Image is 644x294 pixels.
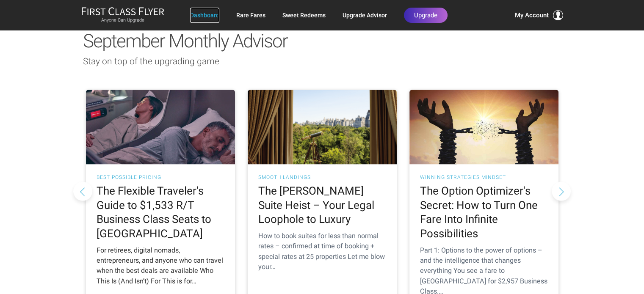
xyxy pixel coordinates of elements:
[97,175,224,180] h3: Best Possible Pricing
[404,8,448,23] a: Upgrade
[97,184,224,241] h2: The Flexible Traveler's Guide to $1,533 R/T Business Class Seats to [GEOGRAPHIC_DATA]
[420,184,548,241] h2: The Option Optimizer's Secret: How to Turn One Fare Into Infinite Possibilities
[73,181,92,201] button: Previous slide
[81,7,164,24] a: First Class FlyerAnyone Can Upgrade
[236,8,265,23] a: Rare Fares
[83,30,287,52] span: September Monthly Advisor
[515,10,549,20] span: My Account
[81,7,164,16] img: First Class Flyer
[552,181,571,201] button: Next slide
[97,245,224,286] div: For retirees, digital nomads, entrepreneurs, and anyone who can travel when the best deals are av...
[83,56,219,66] span: Stay on top of the upgrading game
[258,175,386,180] h3: Smooth Landings
[515,10,563,20] button: My Account
[282,8,326,23] a: Sweet Redeems
[258,184,386,227] h2: The [PERSON_NAME] Suite Heist – Your Legal Loophole to Luxury
[258,231,386,272] div: How to book suites for less than normal rates – confirmed at time of booking + special rates at 2...
[81,17,164,23] small: Anyone Can Upgrade
[420,175,548,180] h3: Winning Strategies Mindset
[190,8,219,23] a: Dashboard
[343,8,387,23] a: Upgrade Advisor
